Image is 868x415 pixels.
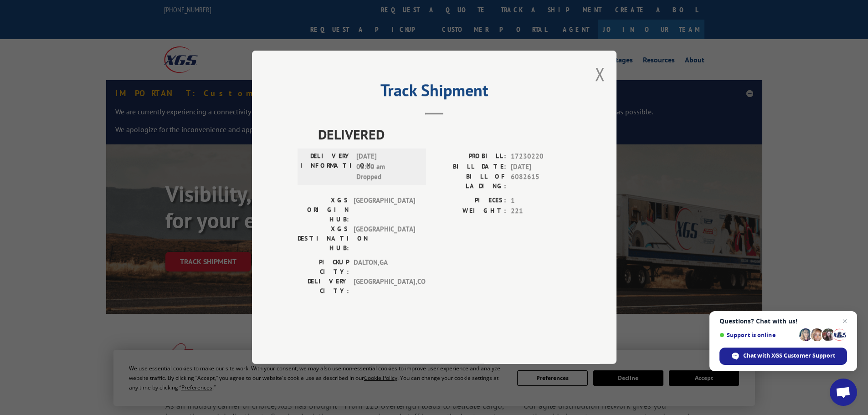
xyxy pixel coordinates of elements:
[434,162,506,172] label: BILL DATE:
[298,196,349,225] label: XGS ORIGIN HUB:
[354,196,415,225] span: [GEOGRAPHIC_DATA]
[719,332,796,338] span: Support is online
[354,258,415,277] span: DALTON , GA
[839,316,850,327] span: Close chat
[719,348,847,365] div: Chat with XGS Customer Support
[511,172,571,191] span: 6082615
[298,258,349,277] label: PICKUP CITY:
[434,152,506,162] label: PROBILL:
[298,225,349,253] label: XGS DESTINATION HUB:
[434,206,506,216] label: WEIGHT:
[743,352,835,360] span: Chat with XGS Customer Support
[511,162,571,172] span: [DATE]
[434,172,506,191] label: BILL OF LADING:
[354,277,415,296] span: [GEOGRAPHIC_DATA] , CO
[434,196,506,206] label: PIECES:
[511,206,571,216] span: 221
[300,152,352,183] label: DELIVERY INFORMATION:
[511,196,571,206] span: 1
[719,318,847,325] span: Questions? Chat with us!
[354,225,415,253] span: [GEOGRAPHIC_DATA]
[511,152,571,162] span: 17230220
[318,124,571,145] span: DELIVERED
[595,62,605,86] button: Close modal
[356,152,418,183] span: [DATE] 06:00 am Dropped
[298,84,571,101] h2: Track Shipment
[298,277,349,296] label: DELIVERY CITY:
[830,379,857,406] div: Open chat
